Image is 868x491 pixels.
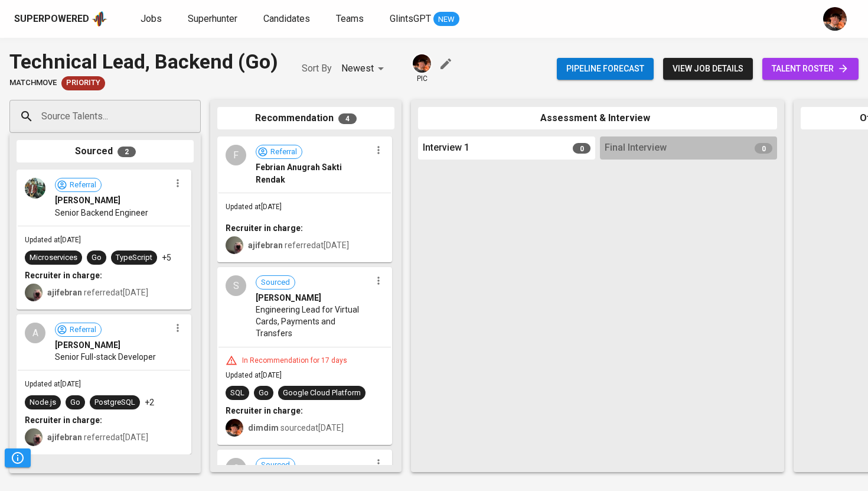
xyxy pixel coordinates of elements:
span: Engineering Lead for Virtual Cards, Payments and Transfers [256,304,371,339]
div: Microservices [30,252,77,264]
span: 4 [338,113,357,124]
span: Pipeline forecast [566,61,644,76]
span: Jobs [141,13,162,24]
span: referred at [DATE] [47,433,148,442]
span: referred at [DATE] [47,288,148,297]
div: Node.js [30,397,56,408]
img: app logo [92,10,107,28]
div: S [226,275,246,296]
div: Newest [341,58,388,80]
span: Senior Backend Engineer [55,207,148,219]
span: [PERSON_NAME] [55,194,120,206]
div: Superpowered [14,12,89,26]
span: Updated at [DATE] [25,380,81,388]
a: Teams [336,12,366,27]
p: Sort By [302,61,332,76]
div: Go [70,397,80,408]
span: Teams [336,13,364,24]
span: Candidates [263,13,310,24]
b: Recruiter in charge: [25,415,102,425]
span: talent roster [772,61,849,76]
img: diemas@glints.com [226,419,243,437]
img: b3c1ffa659bf2f5967a40d7ae4fd2c1e.jpeg [25,178,45,199]
span: 0 [573,143,590,154]
span: view job details [673,61,743,76]
span: Sourced [256,277,295,288]
a: Jobs [141,12,164,27]
span: Referral [65,324,101,336]
button: Pipeline forecast [557,58,654,80]
img: aji.muda@glints.com [226,236,243,254]
div: TypeScript [116,252,152,264]
p: Newest [341,61,374,76]
a: talent roster [762,58,859,80]
div: In Recommendation for 17 days [237,356,352,366]
div: A [25,323,45,343]
span: Updated at [DATE] [226,371,282,379]
div: Sourced [17,140,194,163]
img: aji.muda@glints.com [25,428,43,446]
div: PostgreSQL [94,397,135,408]
div: Assessment & Interview [418,107,777,130]
div: SSourced[PERSON_NAME]Engineering Lead for Virtual Cards, Payments and TransfersIn Recommendation ... [217,267,392,445]
span: Febrian Anugrah Sakti Rendak [256,161,371,185]
b: Recruiter in charge: [25,271,102,280]
div: AReferral[PERSON_NAME]Senior Full-stack DeveloperUpdated at[DATE]Node.jsGoPostgreSQL+2Recruiter i... [17,314,191,454]
div: Google Cloud Platform [283,388,361,399]
div: G [226,458,246,479]
p: +2 [145,396,154,408]
div: Technical Lead, Backend (Go) [9,47,278,76]
button: view job details [663,58,753,80]
a: Candidates [263,12,312,27]
span: sourced at [DATE] [248,423,344,433]
span: Updated at [DATE] [25,236,81,244]
span: Referral [65,180,101,191]
span: GlintsGPT [390,13,431,24]
span: Updated at [DATE] [226,203,282,211]
span: referred at [DATE] [248,240,349,250]
button: Open [194,115,197,118]
span: Senior Full-stack Developer [55,351,156,363]
p: +5 [162,252,171,264]
div: New Job received from Demand Team [61,76,105,90]
div: Go [259,388,269,399]
span: 0 [755,143,772,154]
span: NEW [433,14,459,25]
b: ajifebran [47,433,82,442]
div: F [226,145,246,165]
span: Referral [266,147,302,158]
img: aji.muda@glints.com [25,284,43,301]
b: dimdim [248,423,279,433]
div: Referral[PERSON_NAME]Senior Backend EngineerUpdated at[DATE]MicroservicesGoTypeScript+5Recruiter ... [17,170,191,310]
span: [PERSON_NAME] [55,339,120,351]
b: ajifebran [248,240,283,250]
img: diemas@glints.com [413,54,431,73]
span: Superhunter [188,13,237,24]
div: pic [412,53,432,84]
span: MatchMove [9,77,57,89]
b: Recruiter in charge: [226,406,303,415]
div: Go [92,252,102,264]
span: Final Interview [605,141,667,155]
span: [PERSON_NAME] [256,292,321,304]
span: Sourced [256,460,295,471]
a: GlintsGPT NEW [390,12,459,27]
a: Superpoweredapp logo [14,10,107,28]
div: Recommendation [217,107,394,130]
b: Recruiter in charge: [226,223,303,233]
img: diemas@glints.com [823,7,847,31]
a: Superhunter [188,12,240,27]
div: SQL [230,388,244,399]
button: Pipeline Triggers [5,448,31,467]
b: ajifebran [47,288,82,297]
span: Interview 1 [423,141,469,155]
span: 2 [118,147,136,157]
span: Priority [61,77,105,89]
